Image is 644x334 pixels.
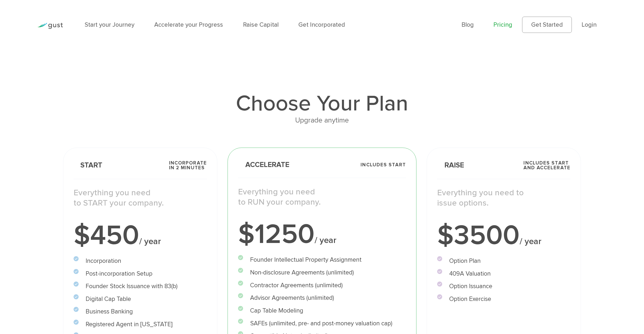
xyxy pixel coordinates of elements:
a: Get Incorporated [298,21,345,28]
li: Non-disclosure Agreements (unlimited) [238,268,406,277]
span: Includes START [361,162,406,167]
span: / year [315,235,336,245]
span: Start [74,162,102,169]
img: Gust Logo [37,23,63,29]
div: $3500 [437,222,570,249]
a: Start your Journey [85,21,134,28]
li: Business Banking [74,307,207,316]
span: Accelerate [238,161,289,169]
li: Founder Intellectual Property Assignment [238,255,406,264]
span: Includes START and ACCELERATE [523,161,570,170]
li: Option Exercise [437,294,570,304]
div: $1250 [238,221,406,248]
p: Everything you need to issue options. [437,188,570,208]
li: Contractor Agreements (unlimited) [238,281,406,290]
a: Blog [462,21,474,28]
a: Login [582,21,597,28]
h1: Choose Your Plan [63,93,581,115]
div: $450 [74,222,207,249]
li: Cap Table Modeling [238,306,406,315]
li: Option Issuance [437,282,570,291]
a: Pricing [493,21,512,28]
p: Everything you need to RUN your company. [238,187,406,207]
span: Incorporate in 2 Minutes [169,161,207,170]
li: Incorporation [74,256,207,266]
li: 409A Valuation [437,269,570,278]
p: Everything you need to START your company. [74,188,207,208]
div: Upgrade anytime [63,115,581,126]
a: Accelerate your Progress [154,21,223,28]
li: SAFEs (unlimited, pre- and post-money valuation cap) [238,319,406,328]
a: Raise Capital [243,21,279,28]
span: / year [520,236,541,247]
span: / year [139,236,161,247]
a: Get Started [522,17,572,33]
li: Founder Stock Issuance with 83(b) [74,282,207,291]
li: Option Plan [437,256,570,266]
li: Advisor Agreements (unlimited) [238,293,406,303]
li: Registered Agent in [US_STATE] [74,320,207,329]
span: Raise [437,162,464,169]
li: Digital Cap Table [74,294,207,304]
li: Post-incorporation Setup [74,269,207,278]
